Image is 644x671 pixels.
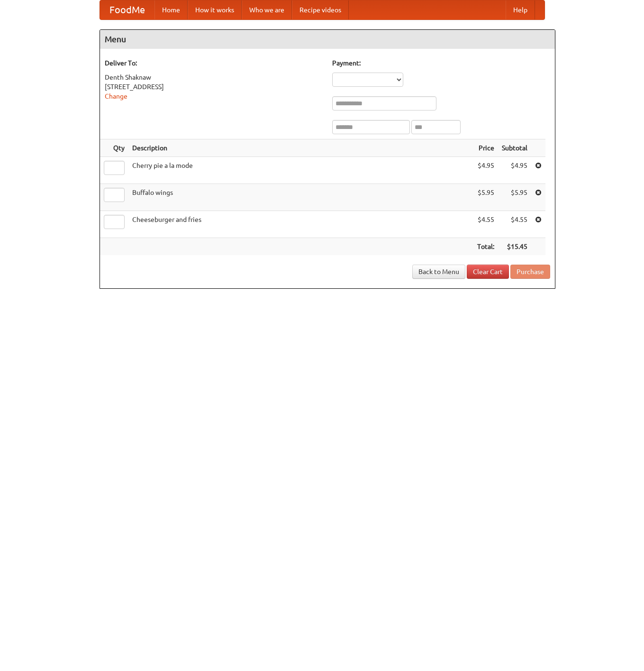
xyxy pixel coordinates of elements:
[473,139,498,157] th: Price
[154,0,188,19] a: Home
[105,58,323,68] h5: Deliver To:
[292,0,349,19] a: Recipe videos
[473,157,498,184] td: $4.95
[128,211,473,238] td: Cheeseburger and fries
[100,0,154,19] a: FoodMe
[412,265,465,279] a: Back to Menu
[473,211,498,238] td: $4.55
[105,92,127,100] a: Change
[188,0,242,19] a: How it works
[100,30,555,49] h4: Menu
[105,82,323,92] div: [STREET_ADDRESS]
[498,184,531,211] td: $5.95
[100,139,128,157] th: Qty
[128,157,473,184] td: Cherry pie a la mode
[467,265,509,279] a: Clear Cart
[498,157,531,184] td: $4.95
[128,184,473,211] td: Buffalo wings
[510,265,550,279] button: Purchase
[473,184,498,211] td: $5.95
[128,139,473,157] th: Description
[506,0,535,19] a: Help
[498,211,531,238] td: $4.55
[242,0,292,19] a: Who we are
[105,73,323,82] div: Denth Shaknaw
[332,58,550,68] h5: Payment:
[473,238,498,256] th: Total:
[498,238,531,256] th: $15.45
[498,139,531,157] th: Subtotal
